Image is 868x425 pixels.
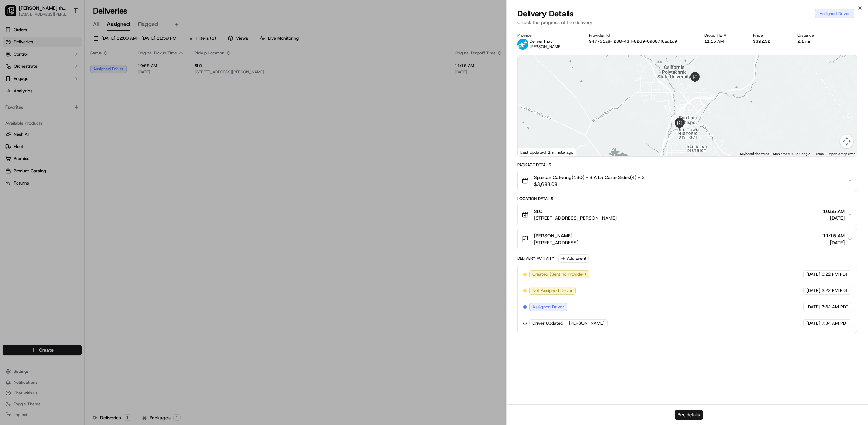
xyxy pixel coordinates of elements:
p: Check the progress of the delivery [517,19,857,26]
button: Keyboard shortcuts [740,152,769,156]
span: 7:32 AM PDT [822,304,848,310]
div: Dropoff ETA [704,33,743,38]
div: Price [753,33,787,38]
span: API Documentation [64,98,109,105]
div: Location Details [517,196,857,201]
span: [STREET_ADDRESS] [534,239,578,246]
img: profile_deliverthat_partner.png [517,39,528,50]
span: 11:15 AM [823,232,845,239]
span: [DATE] [806,304,820,310]
a: Powered byPylon [48,115,82,120]
div: Distance [797,33,830,38]
span: Assigned Driver [532,304,564,310]
a: Terms (opens in new tab) [814,152,824,156]
span: [PERSON_NAME] [530,44,562,50]
button: Add Event [558,254,589,263]
span: 10:55 AM [823,208,845,215]
span: Delivery Details [517,8,574,19]
span: [STREET_ADDRESS][PERSON_NAME] [534,215,617,221]
div: 2.1 mi [797,39,830,44]
span: [DATE] [823,239,845,246]
div: We're available if you need us! [23,72,86,77]
button: SLO[STREET_ADDRESS][PERSON_NAME]10:55 AM[DATE] [518,204,857,226]
div: Provider Id [589,33,693,38]
a: Report a map error [828,152,855,156]
button: [PERSON_NAME][STREET_ADDRESS]11:15 AM[DATE] [518,228,857,250]
span: Pylon [67,115,82,120]
img: Google [519,148,542,156]
span: 3:22 PM PDT [822,288,848,294]
span: SLO [534,208,543,215]
span: Created (Sent To Provider) [532,271,586,277]
span: 7:34 AM PDT [822,320,848,326]
button: 947751a8-f288-43ff-8269-09687f6ad1c9 [589,39,677,44]
button: See details [675,410,703,420]
button: Start new chat [115,67,123,75]
span: [PERSON_NAME] [569,320,605,326]
span: [DATE] [806,288,820,294]
span: $3,683.08 [534,181,645,188]
span: 3:22 PM PDT [822,271,848,277]
span: Driver Updated [532,320,563,326]
div: Provider [517,33,578,38]
span: [DATE] [806,320,820,326]
a: 📗Knowledge Base [4,96,55,108]
a: Open this area in Google Maps (opens a new window) [519,148,542,156]
img: Nash [7,7,20,20]
span: [DATE] [806,271,820,277]
div: Last Updated: 1 minute ago [518,148,576,156]
button: Spartan Catering(130) - $ A La Carte Sides(4) - $$3,683.08 [518,170,857,192]
button: Map camera controls [840,135,853,148]
img: 1736555255976-a54dd68f-1ca7-489b-9aae-adbdc363a1c4 [7,65,19,77]
span: Map data ©2025 Google [773,152,810,156]
p: DeliverThat [530,39,562,44]
p: Welcome 👋 [7,27,123,38]
span: Not Assigned Driver [532,288,573,294]
div: 📗 [7,99,12,104]
a: 💻API Documentation [55,96,112,108]
div: Package Details [517,162,857,168]
div: Start new chat [23,65,111,72]
div: Delivery Activity [517,256,554,261]
span: Spartan Catering(130) - $ A La Carte Sides(4) - $ [534,174,645,181]
span: [DATE] [823,215,845,221]
div: 💻 [57,99,63,104]
div: $392.32 [753,39,787,44]
input: Got a question? Start typing here... [18,44,122,51]
div: 11:15 AM [704,39,743,44]
span: Knowledge Base [14,98,52,105]
span: [PERSON_NAME] [534,232,572,239]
